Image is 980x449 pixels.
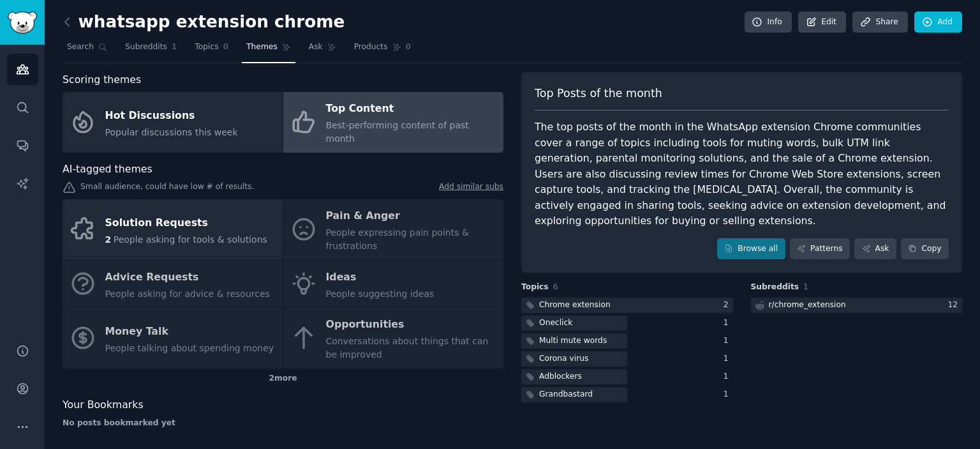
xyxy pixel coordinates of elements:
span: Subreddits [751,282,799,293]
h2: whatsapp extension chrome [63,12,345,33]
a: Solution Requests2People asking for tools & solutions [63,199,283,260]
a: Hot DiscussionsPopular discussions this week [63,92,283,153]
a: Ask [854,238,896,260]
span: Themes [246,42,278,53]
a: Chrome extension2 [521,298,733,314]
div: Grandbastard [539,389,593,400]
span: 0 [223,42,229,53]
a: Search [63,37,112,63]
span: 1 [172,42,177,53]
button: Copy [901,238,949,260]
a: Edit [798,11,846,33]
span: Top Posts of the month [535,86,662,102]
div: Solution Requests [105,213,267,233]
div: 2 [724,300,733,311]
div: Oneclick [539,317,572,329]
a: Top ContentBest-performing content of past month [283,92,503,153]
div: 1 [724,317,733,329]
div: The top posts of the month in the WhatsApp extension Chrome communities cover a range of topics i... [535,119,949,229]
span: Ask [309,42,323,53]
span: Scoring themes [63,72,141,88]
span: Search [67,42,94,53]
span: 2 [105,234,112,245]
div: Hot Discussions [105,105,238,126]
span: AI-tagged themes [63,162,152,178]
span: Topics [195,42,218,53]
div: Small audience, could have low # of results. [63,181,503,195]
div: Top Content [326,99,497,119]
a: Subreddits1 [121,37,181,63]
a: Corona virus1 [521,351,733,367]
a: Add [914,11,962,33]
a: Oneclick1 [521,316,733,331]
div: 1 [724,389,733,400]
a: Ask [304,37,341,63]
a: Patterns [790,238,850,260]
span: Topics [521,282,549,293]
img: GummySearch logo [8,11,37,34]
a: Themes [242,37,295,63]
a: Share [852,11,907,33]
a: Adblockers1 [521,369,733,385]
div: 12 [947,300,962,311]
div: 1 [724,371,733,383]
span: Popular discussions this week [105,127,238,137]
span: 0 [406,42,412,53]
div: Corona virus [539,353,588,365]
span: Products [354,42,388,53]
div: 1 [724,335,733,347]
span: Best-performing content of past month [326,120,469,144]
span: People asking for tools & solutions [114,234,267,245]
div: 1 [724,353,733,365]
div: r/ chrome_extension [769,300,846,311]
a: Topics0 [190,37,233,63]
a: Info [745,11,792,33]
a: Browse all [717,238,785,260]
div: No posts bookmarked yet [63,418,503,429]
div: Multi mute words [539,335,607,347]
div: Adblockers [539,371,582,383]
a: Add similar subs [439,181,503,195]
span: 1 [803,282,808,291]
span: 6 [553,282,558,291]
div: 2 more [63,369,503,389]
span: Subreddits [125,42,167,53]
a: r/chrome_extension12 [751,298,963,314]
div: Chrome extension [539,300,611,311]
span: Your Bookmarks [63,397,144,413]
a: Multi mute words1 [521,333,733,349]
a: Products0 [350,37,415,63]
a: Grandbastard1 [521,387,733,403]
